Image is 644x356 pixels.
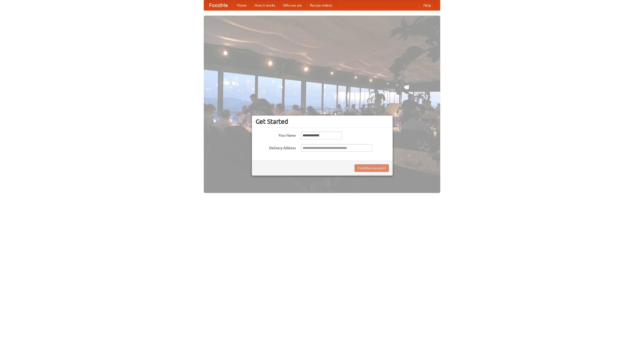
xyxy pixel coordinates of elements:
a: How it works [251,0,279,10]
a: FoodMe [204,0,233,10]
a: Home [233,0,251,10]
h3: Get Started [256,118,389,125]
button: Find Restaurants! [354,164,389,172]
a: Help [419,0,435,10]
label: Your Name [256,132,296,138]
a: Recipe videos [306,0,336,10]
a: Who we are [279,0,306,10]
label: Delivery Address [256,144,296,150]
